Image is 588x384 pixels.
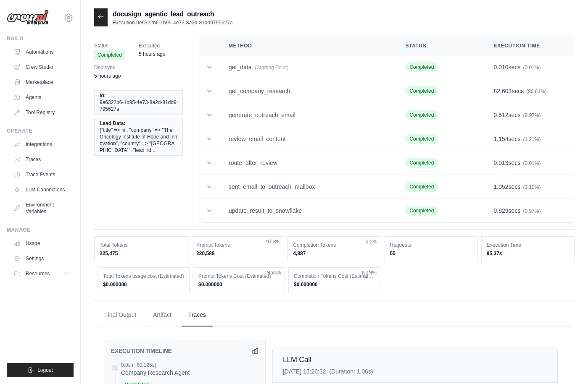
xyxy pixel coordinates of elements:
[405,86,438,96] span: Completed
[484,175,575,199] td: secs
[196,242,279,248] dt: Prompt Tokens
[219,175,395,199] td: sent_email_to_outreach_mailbox
[484,103,575,127] td: secs
[7,10,49,26] img: Logo
[523,112,541,118] span: (9.97%)
[219,79,395,103] td: get_company_research
[219,103,395,127] td: generate_outreach_email
[10,76,74,89] a: Marketplace
[526,89,547,94] span: (86.61%)
[362,269,377,276] span: NaN%
[523,208,541,214] span: (0.97%)
[293,242,375,248] dt: Completion Tokens
[484,199,575,223] td: secs
[37,367,53,374] span: Logout
[10,106,74,119] a: Tool Registry
[7,35,74,42] div: Build
[484,55,575,79] td: secs
[405,206,438,216] span: Completed
[198,273,279,280] dt: Prompt Tokens Cost (Estimated)
[266,238,280,245] span: 97.8%
[7,363,74,377] button: Logout
[487,242,569,248] dt: Execution Time
[523,160,541,166] span: (0.01%)
[405,182,438,192] span: Completed
[283,367,373,376] p: [DATE] 15:26:32
[10,267,74,280] button: Resources
[139,51,165,57] time: August 22, 2025 at 08:26 PDT
[10,252,74,265] a: Settings
[484,79,575,103] td: secs
[255,65,288,71] span: (Starting Point)
[10,91,74,104] a: Agents
[7,227,74,233] div: Manage
[546,344,588,384] iframe: Chat Widget
[94,63,121,72] span: Deployed
[494,64,509,71] span: 0.010
[7,128,74,134] div: Operate
[196,250,279,257] dd: 220,588
[283,355,311,364] span: LLM Call
[219,199,395,223] td: update_result_to_snowflake
[395,37,483,55] th: Status
[98,304,143,327] button: Final Output
[523,136,541,142] span: (1.21%)
[294,281,375,288] dd: $0.000000
[10,138,74,151] a: Integrations
[494,136,509,142] span: 1.154
[10,198,74,218] a: Environment Variables
[390,250,472,257] dd: 55
[293,250,375,257] dd: 4,887
[494,112,509,118] span: 9.512
[484,127,575,151] td: secs
[390,242,472,248] dt: Requests
[366,238,377,245] span: 2.2%
[121,368,190,377] div: Company Research Agent
[219,55,395,79] td: get_data
[198,281,279,288] dd: $0.000000
[100,99,177,112] span: 9e6322b6-1b95-4e73-8a2d-81dd9795627a
[494,183,509,190] span: 1.052
[26,270,50,277] span: Resources
[100,242,182,248] dt: Total Tokens
[146,304,178,327] button: Artifact
[405,134,438,144] span: Completed
[10,183,74,196] a: LLM Connections
[139,42,165,50] span: Executed
[111,347,172,355] h2: EXECUTION TIMELINE
[294,273,375,280] dt: Completion Tokens Cost (Estimated)
[405,158,438,168] span: Completed
[494,159,509,166] span: 0.013
[484,37,575,55] th: Execution Time
[10,237,74,250] a: Usage
[100,120,125,127] span: Lead Data:
[94,73,121,79] time: August 22, 2025 at 07:49 PDT
[266,269,281,276] span: NaN%
[10,168,74,181] a: Trace Events
[329,368,373,375] span: (Duration: 1.06s)
[405,110,438,120] span: Completed
[523,184,541,190] span: (1.10%)
[100,127,177,154] span: {"title" => nil, "company" => "The Oncology Institute of Hope and Innovation", "country" => "[GEO...
[10,60,74,74] a: Crew Studio
[182,304,213,327] button: Traces
[103,273,184,280] dt: Total Tokens usage cost (Estimated)
[100,92,106,99] span: Id:
[494,88,512,94] span: 82.603
[113,9,233,19] h2: docusign_agentic_lead_outreach
[121,362,190,368] div: 0.0s (+60.125s)
[405,62,438,72] span: Completed
[484,151,575,175] td: secs
[219,151,395,175] td: route_after_review
[10,45,74,59] a: Automations
[487,250,569,257] dd: 95.37s
[100,250,182,257] dd: 225,475
[103,281,184,288] dd: $0.000000
[113,19,233,26] p: Execution 9e6322b6-1b95-4e73-8a2d-81dd9795627a
[219,37,395,55] th: Method
[10,153,74,166] a: Traces
[94,42,125,50] span: Status
[94,50,125,60] span: Completed
[494,207,509,214] span: 0.929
